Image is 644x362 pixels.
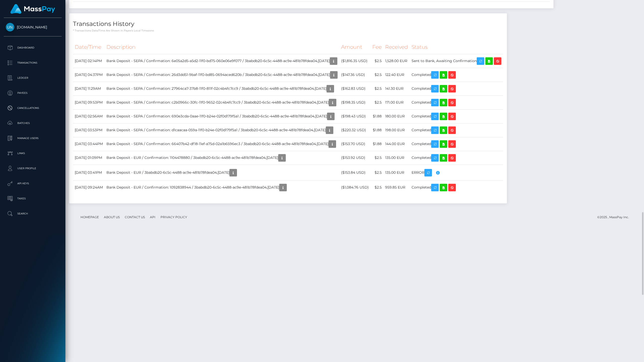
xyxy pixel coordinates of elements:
div: © 2025 , MassPay Inc. [597,214,633,220]
td: ($153.84 USD) [339,165,371,180]
td: [DATE] 01:09PM [73,151,105,165]
td: Completed [410,68,503,82]
td: [DATE] 03:53PM [73,123,105,137]
td: $2.5 [371,82,383,96]
td: Completed [410,82,503,96]
td: Bank Deposit - SEPA / Confirmation: 690e3cda-0aae-11f0-b24e-02f0d179f5a1 / 3babdb20-6c5c-4488-ac9... [105,109,339,123]
a: Manage Users [4,132,62,145]
a: Dashboard [4,41,62,54]
td: $2.5 [371,165,383,180]
td: Sent to Bank, Awaiting Confirmation [410,54,503,68]
td: Bank Deposit - SEPA / Confirmation: 26d3dd51-9baf-11f0-bd85-0694aced620b / 3babdb20-6c5c-4488-ac9... [105,68,339,82]
p: * Transactions date/time are shown in payee's local timezone [73,29,503,32]
td: $2.5 [371,54,383,68]
a: Contact Us [123,213,147,221]
p: API Keys [6,180,60,187]
th: Date/Time [73,40,105,54]
p: Ledger [6,74,60,82]
td: 122.40 EUR [383,68,410,82]
td: ($198.35 USD) [339,96,371,109]
td: [DATE] 04:37PM [73,68,105,82]
p: User Profile [6,165,60,172]
td: [DATE] 03:41PM [73,165,105,180]
td: $2.5 [371,96,383,109]
td: Bank Deposit - SEPA / Confirmation: c2b0966c-30fc-11f0-9652-02c4b4fc7cc9 / 3babdb20-6c5c-4488-ac9... [105,96,339,109]
a: Links [4,147,62,160]
p: Payees [6,89,60,97]
a: Payees [4,87,62,99]
a: Taxes [4,192,62,205]
th: Fee [371,40,383,54]
p: Taxes [6,195,60,202]
p: Manage Users [6,134,60,142]
td: Bank Deposit - SEPA / Confirmation: 27964ca7-37b8-11f0-811f-02c4b4fc7cc9 / 3babdb20-6c5c-4488-ac9... [105,82,339,96]
td: 1,528.00 EUR [383,54,410,68]
td: [DATE] 11:29AM [73,82,105,96]
td: 198.00 EUR [383,123,410,137]
th: Received [383,40,410,54]
p: Cancellations [6,104,60,112]
td: ERROR [410,165,503,180]
a: Ledger [4,72,62,84]
td: 144.00 EUR [383,137,410,151]
td: Bank Deposit - EUR / Confirmation: 1092838944 / 3babdb20-6c5c-4488-ac9e-481b78fdea04,[DATE] [105,180,339,194]
a: API [148,213,157,221]
td: [DATE] 09:53PM [73,96,105,109]
td: Completed [410,96,503,109]
p: Search [6,210,60,217]
td: $2.5 [371,151,383,165]
td: Completed [410,123,503,137]
p: Links [6,150,60,157]
td: Completed [410,180,503,194]
td: $2.5 [371,180,383,194]
td: $1.88 [371,123,383,137]
td: Bank Deposit - SEPA / Confirmation: 6e05a2d5-a5d2-11f0-bd75-060e06e9f077 / 3babdb20-6c5c-4488-ac9... [105,54,339,68]
td: ($153.70 USD) [339,137,371,151]
a: Batches [4,117,62,129]
td: Completed [410,109,503,123]
a: Homepage [78,213,101,221]
td: ($220.32 USD) [339,123,371,137]
td: 141.30 EUR [383,82,410,96]
td: 959.85 EUR [383,180,410,194]
td: Bank Deposit - SEPA / Confirmation: 66407b42-df18-11ef-a75d-02a1b6596ec3 / 3babdb20-6c5c-4488-ac9... [105,137,339,151]
td: Completed [410,151,503,165]
p: Transactions [6,59,60,67]
td: ($162.83 USD) [339,82,371,96]
td: 135.00 EUR [383,151,410,165]
td: 180.00 EUR [383,109,410,123]
p: Dashboard [6,44,60,52]
p: Batches [6,119,60,127]
a: User Profile [4,162,62,175]
td: $1.88 [371,109,383,123]
a: Cancellations [4,102,62,114]
th: Description [105,40,339,54]
td: ($153.92 USD) [339,151,371,165]
td: $2.5 [371,68,383,82]
td: $1.88 [371,137,383,151]
span: [DOMAIN_NAME] [4,25,62,29]
td: ($1,084.76 USD) [339,180,371,194]
td: Bank Deposit - SEPA / Confirmation: d1caacaa-059a-11f0-b24e-02f0d179f5a1 / 3babdb20-6c5c-4488-ac9... [105,123,339,137]
td: 171.00 EUR [383,96,410,109]
a: Search [4,207,62,220]
a: API Keys [4,177,62,190]
a: Privacy Policy [158,213,189,221]
td: ($1,816.35 USD) [339,54,371,68]
img: MassPay Logo [10,4,55,14]
td: [DATE] 02:56AM [73,109,105,123]
th: Amount [339,40,371,54]
a: About Us [102,213,122,221]
td: 135.00 EUR [383,165,410,180]
td: [DATE] 09:24AM [73,180,105,194]
h4: Transactions History [73,20,503,28]
td: ($147.36 USD) [339,68,371,82]
img: Unlockt.me [6,23,14,31]
th: Status [410,40,503,54]
td: Bank Deposit - EUR / Confirmation: 1104478880 / 3babdb20-6c5c-4488-ac9e-481b78fdea04,[DATE] [105,151,339,165]
td: [DATE] 03:44PM [73,137,105,151]
td: ($198.43 USD) [339,109,371,123]
a: Transactions [4,57,62,69]
td: Completed [410,137,503,151]
td: [DATE] 02:14PM [73,54,105,68]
